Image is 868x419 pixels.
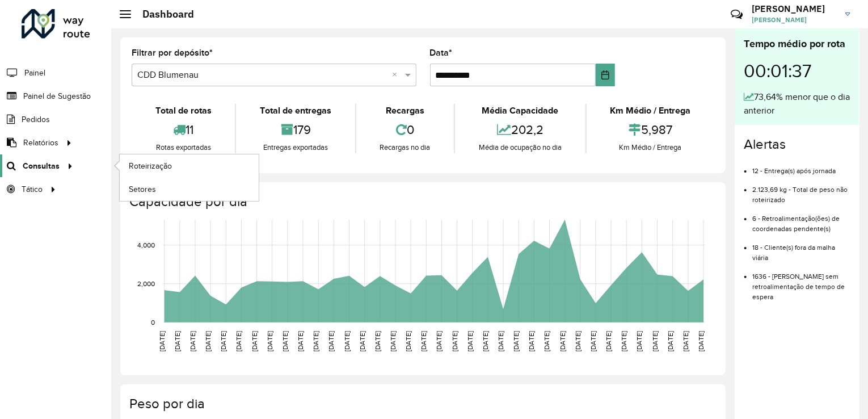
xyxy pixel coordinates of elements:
[667,331,674,351] text: [DATE]
[359,104,451,118] div: Recargas
[404,331,412,351] text: [DATE]
[574,331,582,351] text: [DATE]
[651,331,659,351] text: [DATE]
[137,280,155,287] text: 2,000
[359,331,366,351] text: [DATE]
[724,2,749,27] a: Contato Rápido
[134,104,232,118] div: Total de rotas
[131,8,194,20] h2: Dashboard
[132,46,213,60] label: Filtrar por depósito
[151,319,155,326] text: 0
[497,331,504,351] text: [DATE]
[24,67,45,79] span: Painel
[239,104,352,118] div: Total de entregas
[430,46,453,60] label: Data
[752,157,850,176] li: 12 - Entrega(s) após jornada
[120,154,259,177] a: Roteirização
[22,183,43,195] span: Tático
[752,234,850,263] li: 18 - Cliente(s) fora da malha viária
[543,331,551,351] text: [DATE]
[595,3,714,34] div: Críticas? Dúvidas? Elogios? Sugestões? Entre em contato conosco!
[451,331,458,351] text: [DATE]
[189,331,196,351] text: [DATE]
[359,118,451,142] div: 0
[297,331,304,351] text: [DATE]
[512,331,520,351] text: [DATE]
[23,160,60,172] span: Consultas
[752,3,837,14] h3: [PERSON_NAME]
[752,205,850,234] li: 6 - Retroalimentação(ões) de coordenadas pendente(s)
[458,142,582,153] div: Média de ocupação no dia
[129,183,156,195] span: Setores
[589,118,711,142] div: 5,987
[129,194,714,210] h4: Capacidade por dia
[239,142,352,153] div: Entregas exportadas
[752,263,850,302] li: 1636 - [PERSON_NAME] sem retroalimentação de tempo de espera
[120,178,259,200] a: Setores
[134,142,232,153] div: Rotas exportadas
[589,331,597,351] text: [DATE]
[134,118,232,142] div: 11
[620,331,627,351] text: [DATE]
[744,136,850,153] h4: Alertas
[312,331,319,351] text: [DATE]
[129,160,172,172] span: Roteirização
[752,15,837,25] span: [PERSON_NAME]
[436,331,443,351] text: [DATE]
[589,142,711,153] div: Km Médio / Entrega
[129,396,714,412] h4: Peso por dia
[251,331,258,351] text: [DATE]
[239,118,352,142] div: 179
[458,104,582,118] div: Média Capacidade
[374,331,381,351] text: [DATE]
[744,52,850,90] div: 00:01:37
[22,114,50,125] span: Pedidos
[528,331,536,351] text: [DATE]
[266,331,273,351] text: [DATE]
[596,64,615,86] button: Choose Date
[281,331,289,351] text: [DATE]
[458,118,582,142] div: 202,2
[559,331,566,351] text: [DATE]
[420,331,427,351] text: [DATE]
[697,331,705,351] text: [DATE]
[752,176,850,205] li: 2.123,69 kg - Total de peso não roteirizado
[393,68,402,82] span: Clear all
[636,331,643,351] text: [DATE]
[137,241,155,249] text: 4,000
[158,331,166,351] text: [DATE]
[327,331,335,351] text: [DATE]
[682,331,689,351] text: [DATE]
[466,331,474,351] text: [DATE]
[174,331,181,351] text: [DATE]
[389,331,397,351] text: [DATE]
[605,331,612,351] text: [DATE]
[23,90,91,102] span: Painel de Sugestão
[204,331,212,351] text: [DATE]
[744,36,850,52] div: Tempo médio por rota
[482,331,489,351] text: [DATE]
[23,137,58,149] span: Relatórios
[359,142,451,153] div: Recargas no dia
[744,90,850,118] div: 73,64% menor que o dia anterior
[343,331,351,351] text: [DATE]
[220,331,227,351] text: [DATE]
[589,104,711,118] div: Km Médio / Entrega
[235,331,243,351] text: [DATE]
